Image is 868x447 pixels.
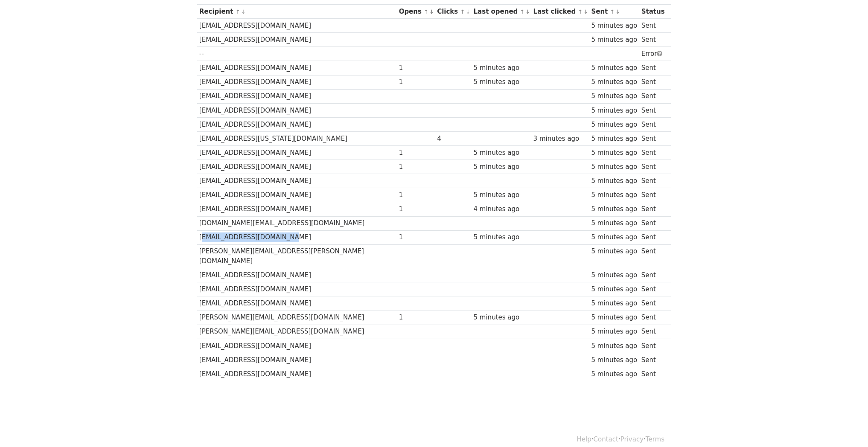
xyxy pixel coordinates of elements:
a: ↑ [424,9,428,15]
a: Privacy [620,435,644,443]
a: ↓ [615,9,620,15]
a: ↓ [525,9,530,15]
td: Error [639,47,667,61]
td: Sent [639,216,667,230]
div: 5 minutes ago [591,270,637,280]
div: 5 minutes ago [474,162,529,172]
div: 5 minutes ago [474,190,529,200]
td: [EMAIL_ADDRESS][DOMAIN_NAME] [197,33,397,47]
a: ↑ [610,9,615,15]
td: Sent [639,268,667,282]
td: [EMAIL_ADDRESS][DOMAIN_NAME] [197,160,397,174]
td: [EMAIL_ADDRESS][DOMAIN_NAME] [197,367,397,381]
a: Contact [594,435,618,443]
td: [EMAIL_ADDRESS][DOMAIN_NAME] [197,103,397,117]
td: Sent [639,311,667,325]
a: ↓ [241,9,245,15]
div: 5 minutes ago [474,63,529,73]
td: [EMAIL_ADDRESS][DOMAIN_NAME] [197,339,397,353]
td: [PERSON_NAME][EMAIL_ADDRESS][PERSON_NAME][DOMAIN_NAME] [197,244,397,268]
div: 5 minutes ago [591,190,637,200]
div: 1 [399,77,433,87]
div: 5 minutes ago [474,232,529,242]
div: 5 minutes ago [474,313,529,322]
td: Sent [639,61,667,75]
td: Sent [639,19,667,33]
div: 5 minutes ago [591,232,637,242]
div: 5 minutes ago [591,120,637,130]
div: 5 minutes ago [591,35,637,45]
div: 5 minutes ago [591,204,637,214]
div: 5 minutes ago [591,247,637,256]
a: ↓ [583,9,588,15]
th: Last clicked [531,5,589,19]
td: Sent [639,339,667,353]
div: 5 minutes ago [591,341,637,351]
td: [EMAIL_ADDRESS][DOMAIN_NAME] [197,202,397,216]
th: Clicks [435,5,471,19]
iframe: Chat Widget [825,406,868,447]
td: [EMAIL_ADDRESS][US_STATE][DOMAIN_NAME] [197,131,397,145]
div: 5 minutes ago [591,162,637,172]
a: ↓ [466,9,470,15]
td: [DOMAIN_NAME][EMAIL_ADDRESS][DOMAIN_NAME] [197,216,397,230]
div: 5 minutes ago [591,134,637,144]
div: 5 minutes ago [591,63,637,73]
div: 1 [399,313,433,322]
div: 5 minutes ago [474,148,529,158]
div: 5 minutes ago [591,148,637,158]
div: 1 [399,190,433,200]
td: Sent [639,131,667,145]
td: Sent [639,146,667,160]
td: Sent [639,367,667,381]
td: Sent [639,75,667,89]
td: Sent [639,325,667,339]
div: 1 [399,204,433,214]
td: Sent [639,230,667,244]
td: [EMAIL_ADDRESS][DOMAIN_NAME] [197,61,397,75]
td: [EMAIL_ADDRESS][DOMAIN_NAME] [197,353,397,367]
th: Sent [589,5,639,19]
div: 5 minutes ago [591,369,637,379]
td: Sent [639,353,667,367]
div: 5 minutes ago [591,355,637,365]
div: 1 [399,232,433,242]
td: Sent [639,282,667,296]
td: Sent [639,160,667,174]
a: ↓ [429,9,434,15]
td: Sent [639,244,667,268]
td: Sent [639,33,667,47]
td: [EMAIL_ADDRESS][DOMAIN_NAME] [197,117,397,131]
div: 1 [399,148,433,158]
div: 5 minutes ago [591,327,637,337]
div: 5 minutes ago [591,77,637,87]
div: 4 minutes ago [474,204,529,214]
td: Sent [639,103,667,117]
td: [EMAIL_ADDRESS][DOMAIN_NAME] [197,268,397,282]
th: Recipient [197,5,397,19]
td: Sent [639,174,667,188]
a: ↑ [520,9,525,15]
div: 3 minutes ago [533,134,587,144]
td: -- [197,47,397,61]
td: [EMAIL_ADDRESS][DOMAIN_NAME] [197,188,397,202]
a: Terms [646,435,664,443]
th: Last opened [472,5,531,19]
div: 5 minutes ago [591,299,637,308]
a: ↑ [236,9,240,15]
div: 5 minutes ago [591,91,637,101]
td: [PERSON_NAME][EMAIL_ADDRESS][DOMAIN_NAME] [197,311,397,325]
td: Sent [639,202,667,216]
div: 5 minutes ago [591,106,637,116]
td: Sent [639,188,667,202]
td: Sent [639,117,667,131]
div: 5 minutes ago [591,284,637,294]
td: Sent [639,296,667,311]
td: [EMAIL_ADDRESS][DOMAIN_NAME] [197,75,397,89]
td: [EMAIL_ADDRESS][DOMAIN_NAME] [197,146,397,160]
div: 5 minutes ago [591,21,637,31]
div: 5 minutes ago [591,313,637,322]
td: [EMAIL_ADDRESS][DOMAIN_NAME] [197,19,397,33]
td: [EMAIL_ADDRESS][DOMAIN_NAME] [197,296,397,311]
